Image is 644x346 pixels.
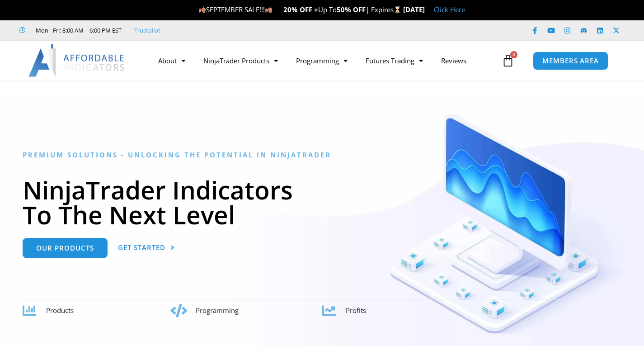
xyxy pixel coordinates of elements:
[23,177,621,227] h1: NinjaTrader Indicators To The Next Level
[23,151,621,159] h6: Premium Solutions - Unlocking the Potential in NinjaTrader
[194,50,287,71] a: NinjaTrader Products
[432,50,475,71] a: Reviews
[134,25,160,36] a: Trustpilot
[198,5,403,14] span: SEPTEMBER SALE!!! Up To | Expires
[403,5,425,14] strong: [DATE]
[118,238,175,258] a: Get Started
[196,306,239,315] span: Programming
[287,50,357,71] a: Programming
[199,6,206,13] img: 🍂
[394,6,401,13] img: ⌛
[337,5,366,14] strong: 50% OFF
[149,50,499,71] nav: Menu
[542,57,599,64] span: MEMBERS AREA
[346,306,366,315] span: Profits
[434,5,465,14] a: Click Here
[149,50,194,71] a: About
[28,44,126,77] img: LogoAI | Affordable Indicators – NinjaTrader
[118,244,165,251] span: Get Started
[23,238,108,258] a: Our Products
[46,306,74,315] span: Products
[33,25,122,36] span: Mon - Fri: 8:00 AM – 6:00 PM EST
[36,245,94,251] span: Our Products
[265,6,272,13] img: 🍂
[533,52,608,70] a: MEMBERS AREA
[510,51,517,58] span: 0
[283,5,318,14] strong: 20% OFF +
[488,47,528,74] a: 0
[357,50,432,71] a: Futures Trading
